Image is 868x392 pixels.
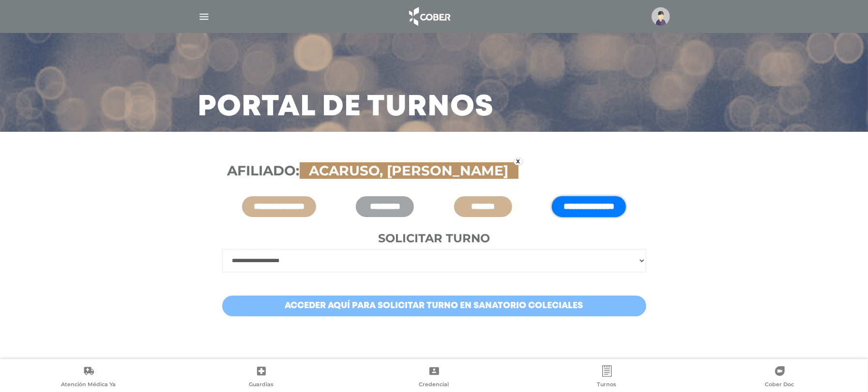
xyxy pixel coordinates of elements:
[597,381,617,390] span: Turnos
[520,365,693,390] a: Turnos
[222,296,646,316] a: Acceder aquí para solicitar turno en Sanatorio Coleciales
[61,381,116,390] span: Atención Médica Ya
[198,95,494,120] h3: Portal de turnos
[693,365,866,390] a: Cober Doc
[652,7,670,26] img: profile-placeholder.svg
[404,5,455,28] img: logo_cober_home-white.png
[249,381,274,390] span: Guardias
[419,381,449,390] span: Credencial
[228,163,641,179] h3: Afiliado:
[305,162,514,179] span: ACARUSO, [PERSON_NAME]
[765,381,794,390] span: Cober Doc
[2,365,175,390] a: Atención Médica Ya
[348,365,520,390] a: Credencial
[222,232,646,246] h4: Solicitar turno
[198,11,210,23] img: Cober_menu-lines-white.svg
[175,365,348,390] a: Guardias
[514,158,523,165] a: x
